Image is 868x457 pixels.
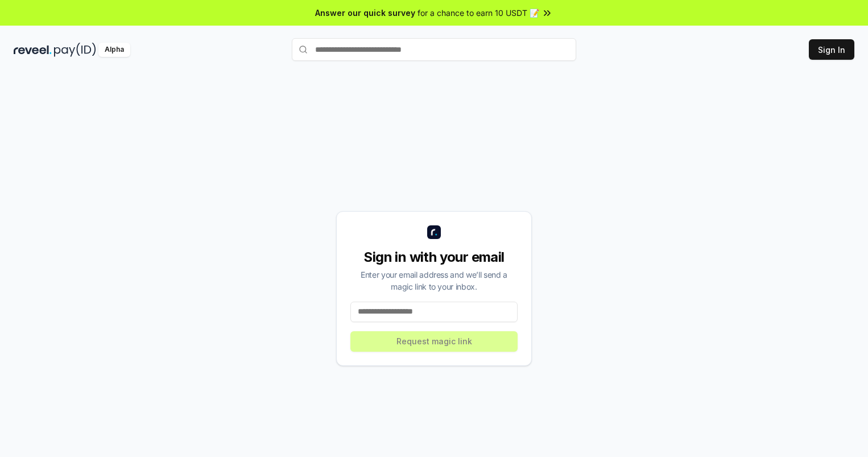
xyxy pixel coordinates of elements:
div: Enter your email address and we’ll send a magic link to your inbox. [350,269,518,293]
button: Sign In [809,39,854,60]
img: reveel_dark [14,43,52,57]
div: Alpha [98,43,130,57]
img: pay_id [54,43,96,57]
div: Sign in with your email [350,248,518,266]
span: Answer our quick survey [315,7,415,19]
img: logo_small [427,225,441,239]
span: for a chance to earn 10 USDT 📝 [418,7,539,19]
